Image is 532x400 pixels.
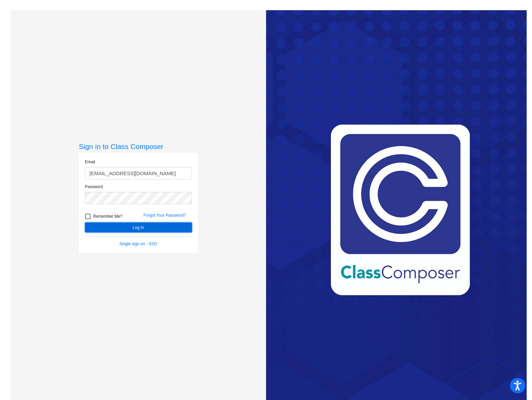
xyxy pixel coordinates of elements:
label: Email [85,159,95,165]
h3: Sign in to Class Composer [79,142,198,151]
button: Log In [85,222,192,232]
a: Single sign on - SSO [119,241,157,246]
span: Remember Me? [93,212,122,220]
label: Password [85,184,103,190]
a: Forgot Your Password? [144,213,186,218]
